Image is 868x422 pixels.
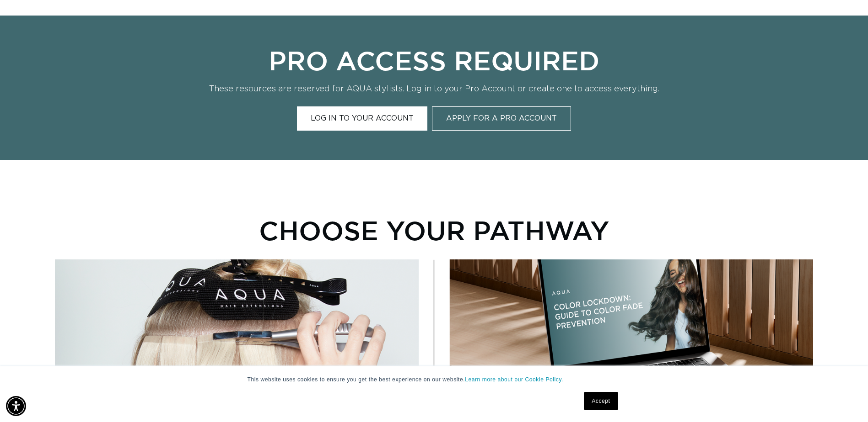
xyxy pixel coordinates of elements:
[584,392,618,410] a: Accept
[465,376,563,383] a: Learn more about our Cookie Policy.
[297,106,427,131] a: Log In to Your Account
[259,215,609,246] p: Choose Your Pathway
[432,106,571,131] a: Apply for a Pro Account
[6,396,26,416] div: Accessibility Menu
[208,83,660,95] p: These resources are reserved for AQUA stylists. Log in to your Pro Account or create one to acces...
[248,375,621,384] p: This website uses cookies to ensure you get the best experience on our website.
[208,45,660,76] p: Pro Access Required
